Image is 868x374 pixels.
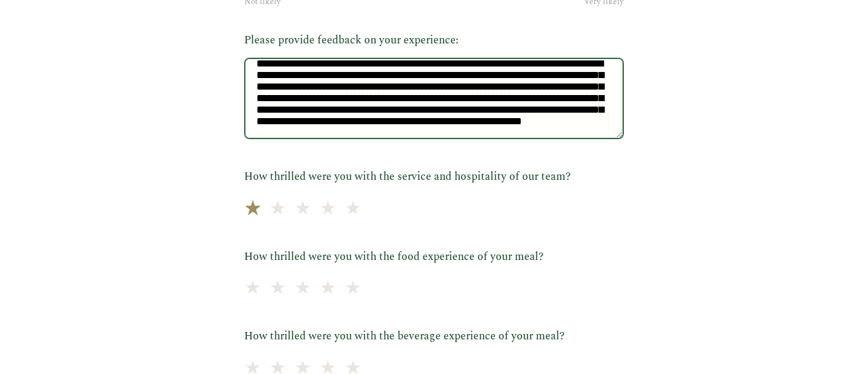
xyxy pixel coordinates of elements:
span: ★ [269,274,286,304]
span: ★ [319,194,336,225]
label: How thrilled were you with the food experience of your meal? [244,248,624,266]
span: ★ [319,274,336,304]
span: ★ [294,194,311,225]
span: ★ [244,274,261,304]
span: ★ [294,274,311,304]
span: ★ [344,194,361,225]
label: How thrilled were you with the beverage experience of your meal? [244,328,624,345]
label: How thrilled were you with the service and hospitality of our team? [244,168,624,186]
span: ★ [344,274,361,304]
label: Please provide feedback on your experience: [244,32,624,50]
span: ★ [243,192,262,225]
span: ★ [269,194,286,225]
